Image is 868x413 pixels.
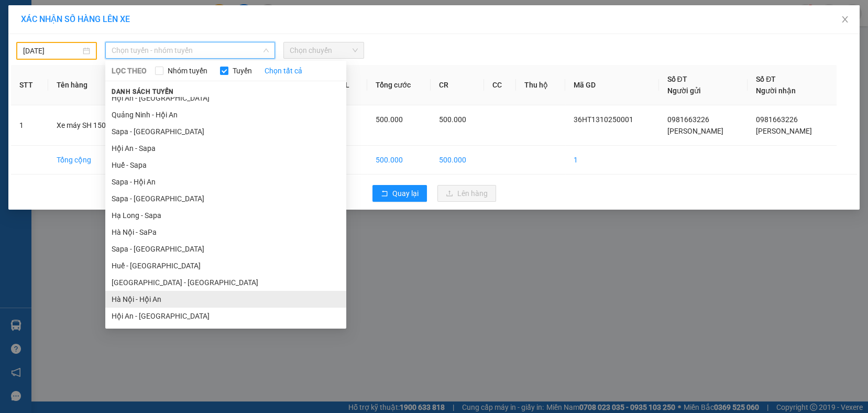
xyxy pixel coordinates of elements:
[756,86,796,95] span: Người nhận
[163,65,212,77] span: Nhóm tuyến
[105,87,180,96] span: Danh sách tuyến
[105,224,346,241] li: Hà Nội - SaPa
[105,123,346,140] li: Sapa - [GEOGRAPHIC_DATA]
[105,90,346,106] li: Hội An - [GEOGRAPHIC_DATA]
[105,106,346,123] li: Quảng Ninh - Hội An
[105,308,346,324] li: Hội An - [GEOGRAPHIC_DATA]
[48,105,130,146] td: Xe máy SH 150i
[48,146,130,175] td: Tổng cộng
[484,65,516,105] th: CC
[367,65,431,105] th: Tổng cước
[431,146,485,175] td: 500.000
[105,274,346,291] li: [GEOGRAPHIC_DATA] - [GEOGRAPHIC_DATA]
[376,115,403,124] span: 500.000
[667,115,709,124] span: 0981663226
[11,65,48,105] th: STT
[756,127,812,135] span: [PERSON_NAME]
[392,188,419,199] span: Quay lại
[48,65,130,105] th: Tên hàng
[105,291,346,308] li: Hà Nội - Hội An
[372,185,427,202] button: rollbackQuay lại
[516,65,565,105] th: Thu hộ
[5,45,87,78] span: SAPA, LÀO CAI ↔ [GEOGRAPHIC_DATA]
[667,127,723,135] span: [PERSON_NAME]
[565,65,658,105] th: Mã GD
[8,61,87,78] span: ↔ [GEOGRAPHIC_DATA]
[667,75,687,83] span: Số ĐT
[5,53,87,78] span: ↔ [GEOGRAPHIC_DATA]
[263,47,269,53] span: down
[667,86,701,95] span: Người gửi
[21,14,130,24] span: XÁC NHẬN SỐ HÀNG LÊN XE
[439,115,466,124] span: 500.000
[88,75,161,86] span: 36HT1310250001
[290,42,358,58] span: Chọn chuyến
[574,115,633,124] span: 36HT1310250001
[112,65,147,77] span: LỌC THEO
[105,140,346,157] li: Hội An - Sapa
[105,173,346,190] li: Sapa - Hội An
[105,257,346,274] li: Huế - [GEOGRAPHIC_DATA]
[437,185,496,202] button: uploadLên hàng
[11,105,48,146] td: 1
[756,115,798,124] span: 0981663226
[10,8,82,42] strong: CHUYỂN PHÁT NHANH HK BUSLINES
[756,75,776,83] span: Số ĐT
[23,45,81,57] input: 12/10/2025
[105,241,346,257] li: Sapa - [GEOGRAPHIC_DATA]
[105,157,346,173] li: Huế - Sapa
[265,65,302,77] a: Chọn tất cả
[228,65,256,77] span: Tuyến
[112,42,269,58] span: Chọn tuyến - nhóm tuyến
[105,207,346,224] li: Hạ Long - Sapa
[830,5,860,35] button: Close
[565,146,658,175] td: 1
[431,65,485,105] th: CR
[841,15,849,24] span: close
[381,190,388,198] span: rollback
[105,190,346,207] li: Sapa - [GEOGRAPHIC_DATA]
[367,146,431,175] td: 500.000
